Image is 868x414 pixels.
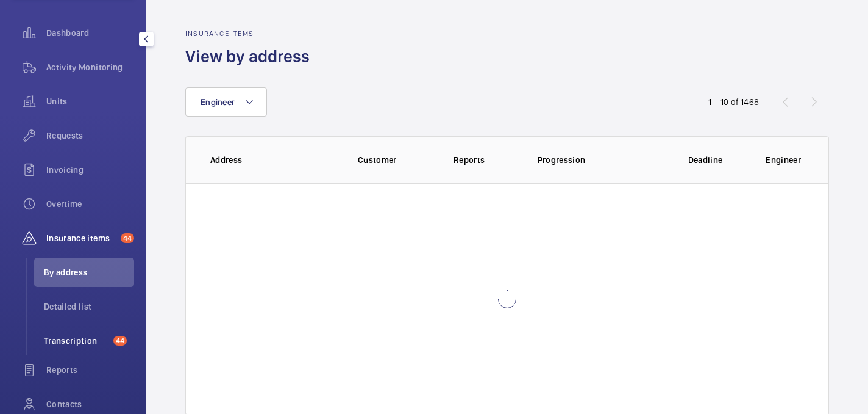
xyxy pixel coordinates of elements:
[46,95,134,107] span: Units
[185,87,267,117] button: Engineer
[46,364,134,376] span: Reports
[46,27,134,39] span: Dashboard
[766,154,804,166] p: Engineer
[46,129,134,142] span: Requests
[673,154,738,166] p: Deadline
[44,266,134,278] span: By address
[210,154,338,166] p: Address
[358,154,421,166] p: Customer
[113,336,127,346] span: 44
[185,29,317,38] h2: Insurance items
[201,97,235,107] span: Engineer
[46,61,134,73] span: Activity Monitoring
[46,164,134,176] span: Invoicing
[44,335,108,347] span: Transcription
[46,198,134,210] span: Overtime
[185,45,317,68] h1: View by address
[46,232,116,244] span: Insurance items
[708,96,759,108] div: 1 – 10 of 1468
[538,154,664,166] p: Progression
[121,233,134,243] span: 44
[44,300,134,313] span: Detailed list
[46,398,134,410] span: Contacts
[429,154,510,166] p: Reports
